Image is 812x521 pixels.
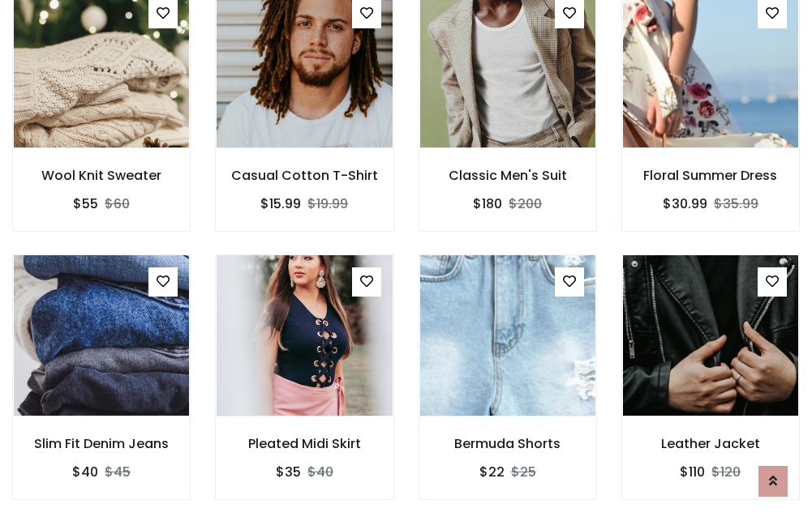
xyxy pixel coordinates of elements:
del: $19.99 [307,194,348,213]
del: $25 [511,463,536,481]
del: $120 [711,463,741,481]
h6: $15.99 [260,196,301,211]
h6: Wool Knit Sweater [13,168,190,183]
del: $200 [509,194,542,213]
h6: Floral Summer Dress [622,168,799,183]
h6: Slim Fit Denim Jeans [13,436,190,451]
h6: $30.99 [663,196,707,211]
h6: Casual Cotton T-Shirt [216,168,393,183]
h6: Pleated Midi Skirt [216,436,393,451]
h6: Leather Jacket [622,436,799,451]
del: $35.99 [714,194,758,213]
h6: Classic Men's Suit [419,168,596,183]
h6: $55 [73,196,98,211]
h6: $40 [72,464,98,480]
h6: $22 [479,464,505,480]
h6: $35 [276,464,301,480]
del: $60 [105,194,130,213]
del: $45 [105,463,131,481]
del: $40 [307,463,333,481]
h6: $110 [680,464,705,480]
h6: Bermuda Shorts [419,436,596,451]
h6: $180 [473,196,502,211]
